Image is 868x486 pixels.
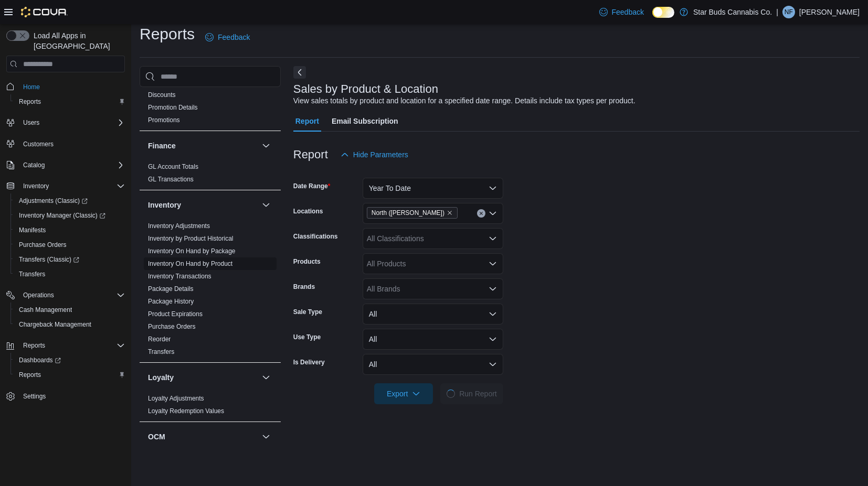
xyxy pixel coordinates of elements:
span: Purchase Orders [19,241,67,249]
button: Remove North (Livingstone) from selection in this group [447,210,453,216]
a: Inventory Adjustments [148,222,210,230]
div: Finance [140,160,281,190]
span: Transfers (Classic) [15,253,125,266]
label: Locations [293,207,323,215]
button: Finance [260,139,272,152]
span: NF [785,6,793,18]
span: Run Report [459,388,497,399]
button: Inventory [260,199,272,211]
span: Adjustments (Classic) [15,195,125,207]
a: Settings [19,390,50,403]
span: Loading [447,390,455,398]
button: Hide Parameters [336,144,412,165]
button: Open list of options [489,260,497,268]
span: Feedback [612,7,644,17]
span: Reports [19,98,41,106]
button: Open list of options [489,285,497,293]
button: Loyalty [148,372,258,383]
a: Promotion Details [148,104,198,111]
a: Inventory Manager (Classic) [15,209,110,222]
button: LoadingRun Report [440,383,503,404]
button: Chargeback Management [10,317,129,332]
span: Settings [23,392,46,401]
span: Inventory [19,180,125,192]
a: Cash Management [15,304,76,316]
a: Transfers [148,348,174,355]
div: Discounts & Promotions [140,89,281,131]
span: Purchase Orders [148,322,196,331]
span: Inventory Manager (Classic) [19,211,105,220]
span: Email Subscription [332,111,398,132]
h1: Reports [140,24,195,45]
span: Chargeback Management [15,318,125,331]
span: North ([PERSON_NAME]) [372,208,444,218]
span: Home [19,80,125,93]
a: GL Transactions [148,176,194,183]
p: | [776,6,778,18]
span: Inventory [23,182,49,190]
div: View sales totals by product and location for a specified date range. Details include tax types p... [293,95,636,106]
div: Noah Folino [782,6,795,18]
button: Catalog [2,158,129,172]
button: Cash Management [10,303,129,317]
h3: OCM [148,431,165,442]
button: Open list of options [489,234,497,243]
span: Load All Apps in [GEOGRAPHIC_DATA] [29,30,125,51]
a: Discounts [148,91,176,99]
div: Loyalty [140,392,281,422]
button: Transfers [10,267,129,282]
span: Inventory Manager (Classic) [15,209,125,222]
div: OCM [140,451,281,468]
a: Adjustments (Classic) [15,195,92,207]
h3: Report [293,148,328,161]
button: Operations [19,289,58,301]
span: Reports [19,339,125,352]
span: Operations [23,291,54,299]
a: Feedback [201,27,254,48]
span: Chargeback Management [19,320,91,329]
label: Classifications [293,232,338,241]
button: Reports [10,368,129,382]
a: Inventory On Hand by Package [148,247,236,255]
span: Catalog [23,161,45,169]
a: Package Details [148,285,194,293]
a: Purchase Orders [148,323,196,330]
span: Dashboards [19,356,61,364]
span: Report [295,111,319,132]
span: Cash Management [19,306,72,314]
span: Transfers (Classic) [19,255,79,264]
span: Product Expirations [148,310,203,318]
a: Transfers (Classic) [15,253,83,266]
span: Reorder [148,335,171,343]
button: Settings [2,388,129,404]
span: Transfers [148,348,174,356]
span: Users [23,118,39,127]
h3: Loyalty [148,372,174,383]
a: Inventory by Product Historical [148,235,234,242]
a: Purchase Orders [15,239,71,251]
span: Inventory Transactions [148,272,211,280]
span: Export [380,383,427,404]
button: Purchase Orders [10,237,129,252]
a: Adjustments (Classic) [10,193,129,208]
span: Package History [148,297,194,306]
img: Cova [21,7,68,17]
span: Catalog [19,159,125,171]
p: [PERSON_NAME] [799,6,860,18]
button: Loyalty [260,371,272,384]
nav: Complex example [6,74,125,431]
span: Dashboards [15,354,125,366]
a: Customers [19,138,58,150]
span: Promotion Details [148,103,198,112]
span: GL Account Totals [148,163,198,171]
button: Open list of options [489,209,497,218]
span: Transfers [19,270,45,278]
a: GL Account Totals [148,163,198,170]
div: Inventory [140,220,281,362]
span: Inventory On Hand by Package [148,247,236,255]
a: Dashboards [10,353,129,368]
button: Inventory [2,179,129,193]
button: Users [19,116,44,129]
button: Customers [2,136,129,152]
span: Operations [19,289,125,301]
